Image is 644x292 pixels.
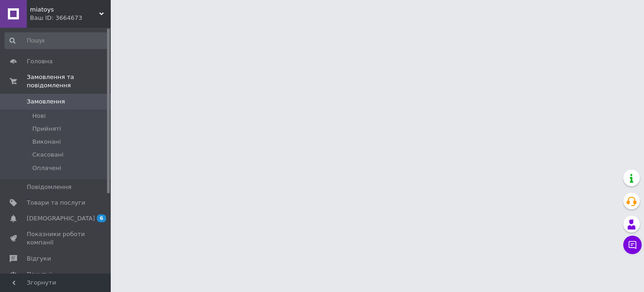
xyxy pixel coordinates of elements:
[27,199,85,207] span: Товари та послуги
[97,214,106,222] span: 6
[32,125,61,133] span: Прийняті
[5,32,109,49] input: Пошук
[623,236,642,254] button: Чат з покупцем
[32,151,64,159] span: Скасовані
[30,14,111,22] div: Ваш ID: 3664673
[27,230,85,247] span: Показники роботи компанії
[32,164,61,172] span: Оплачені
[27,214,95,223] span: [DEMOGRAPHIC_DATA]
[32,138,61,146] span: Виконані
[27,270,52,279] span: Покупці
[27,73,111,90] span: Замовлення та повідомлення
[27,255,51,263] span: Відгуки
[27,183,72,191] span: Повідомлення
[27,97,65,106] span: Замовлення
[30,6,99,14] span: miatoys
[27,57,53,66] span: Головна
[32,112,46,120] span: Нові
